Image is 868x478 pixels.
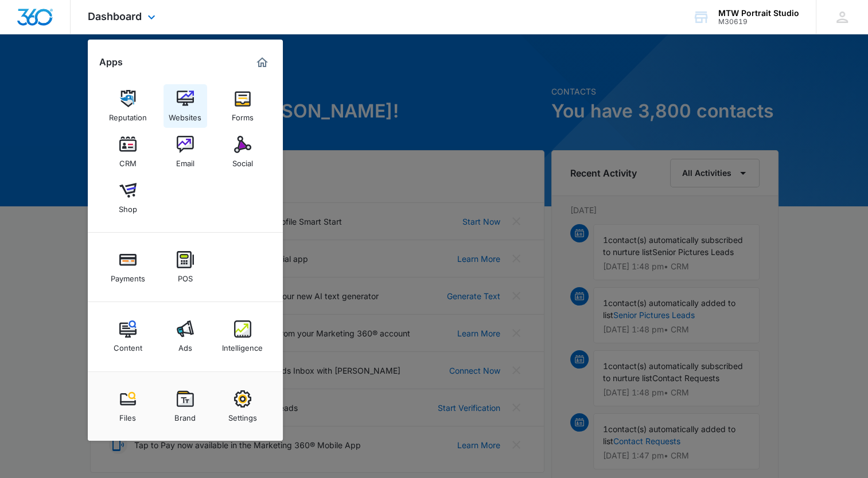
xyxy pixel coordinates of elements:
a: Intelligence [221,315,264,358]
div: Shop [119,199,137,214]
div: Ads [178,338,192,352]
a: Marketing 360® Dashboard [253,53,271,72]
div: Files [119,408,136,422]
div: Intelligence [222,338,263,352]
div: Email [176,153,194,168]
a: Payments [106,245,150,289]
div: Brand [174,408,196,422]
div: account id [718,18,799,26]
a: Websites [164,84,207,128]
a: Reputation [106,84,150,128]
div: Payments [111,268,145,283]
span: Dashboard [88,10,142,22]
div: Social [232,153,253,168]
div: account name [718,9,799,18]
div: Settings [228,408,257,422]
a: Files [106,385,150,428]
a: Social [221,130,264,174]
a: Content [106,315,150,358]
div: CRM [119,153,137,168]
a: CRM [106,130,150,174]
div: POS [178,268,193,283]
a: Forms [221,84,264,128]
div: Reputation [109,107,147,122]
a: Ads [164,315,207,358]
div: Forms [232,107,254,122]
a: Email [164,130,207,174]
a: Settings [221,385,264,428]
h2: Apps [99,57,123,68]
div: Websites [169,107,201,122]
div: Content [114,338,142,352]
a: Brand [164,385,207,428]
a: Shop [106,176,150,220]
a: POS [164,245,207,289]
